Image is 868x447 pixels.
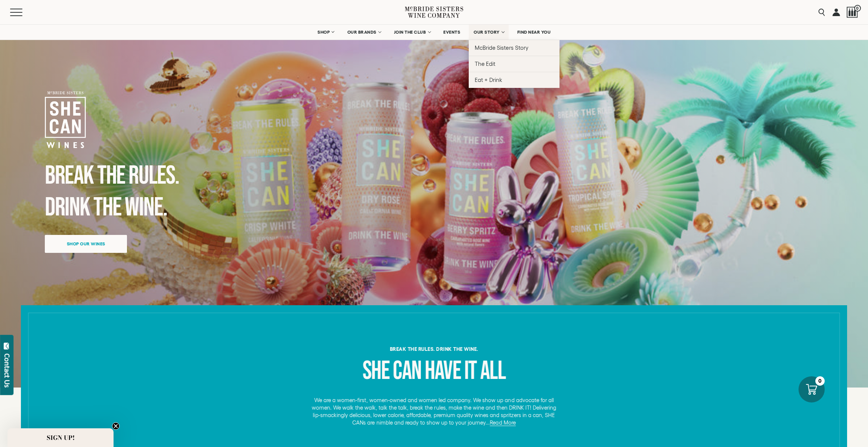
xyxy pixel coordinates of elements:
span: can [393,355,422,387]
span: SIGN UP! [47,433,75,442]
a: SHOP [313,25,339,40]
p: We are a women-first, women-owned and women led company. We show up and advocate for all women. W... [309,397,559,426]
span: OUR STORY [474,30,500,35]
a: Eat + Drink [469,72,559,88]
div: 0 [815,376,825,386]
span: the [93,192,121,223]
span: JOIN THE CLUB [394,30,426,35]
span: Wine. [125,192,167,223]
span: all [480,355,505,387]
span: EVENTS [443,30,460,35]
a: Read More [490,419,516,426]
a: OUR STORY [469,25,509,40]
a: Shop our wines [45,235,127,253]
span: she [363,355,390,387]
span: 0 [854,5,861,12]
div: SIGN UP!Close teaser [7,428,114,447]
span: have [425,355,461,387]
h6: Break the rules. Drink the Wine. [155,346,713,352]
span: OUR BRANDS [347,30,376,35]
span: Break [45,160,94,192]
button: Close teaser [112,422,120,430]
a: The Edit [469,56,559,72]
a: JOIN THE CLUB [389,25,435,40]
a: FIND NEAR YOU [512,25,556,40]
a: McBride Sisters Story [469,40,559,56]
span: FIND NEAR YOU [517,30,551,35]
span: McBride Sisters Story [475,45,528,51]
span: it [464,355,477,387]
span: The Edit [475,61,495,67]
span: Eat + Drink [475,77,502,83]
span: SHOP [317,30,330,35]
a: OUR BRANDS [342,25,385,40]
a: EVENTS [438,25,465,40]
div: Contact Us [3,353,11,388]
span: the [97,160,125,192]
span: Shop our wines [54,236,118,251]
span: Drink [45,192,90,223]
button: Mobile Menu Trigger [10,9,37,16]
span: Rules. [128,160,179,192]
